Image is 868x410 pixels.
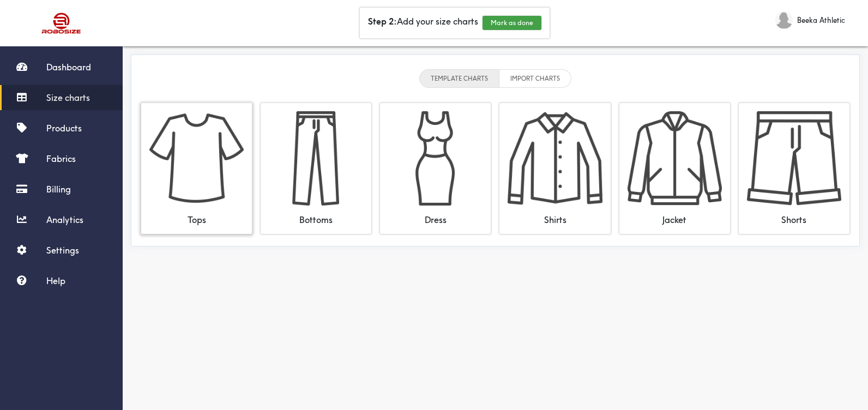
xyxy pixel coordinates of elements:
[388,111,483,206] img: f09NA7C3t7+1WrVqWkpLBBrP8KMABWhxdaqtulYQAAAABJRU5ErkJggg==
[368,16,397,27] b: Step 2:
[149,111,244,206] img: RODicVgYjGYWAwGE4vhIvifAAMANIINg8Q9U7gAAAAASUVORK5CYII=
[797,14,845,26] span: Beeka Athletic
[483,16,541,30] button: Mark as done
[388,206,483,226] div: Dress
[508,206,602,226] div: Shirts
[269,111,363,206] img: KsoKiqKa0SlFxORivqgmpoaymcvdzSW+tZmz55tJ94TUNN0ceIX91npcePGDRkyxMg5z5kz58KFC1mCRjsC86IszMLYXC8g4l...
[46,245,79,256] span: Settings
[46,153,76,164] span: Fabrics
[747,206,841,226] div: Shorts
[149,206,244,226] div: Tops
[419,69,499,88] li: TEMPLATE CHARTS
[46,275,65,286] span: Help
[508,111,602,206] img: vd7xDZGTHDwRo6OJ5TBsEq5h9G06IX3DslqjxfjUCQqYQMStRgcBkaTis3NxcsjpLwGAoLC9966y2YZLgUhTRKUUMwaUzVOIQ...
[21,8,103,38] img: Robosize
[360,8,550,38] div: Add your size charts
[628,206,722,226] div: Jacket
[46,92,90,103] span: Size charts
[46,214,83,225] span: Analytics
[46,62,91,73] span: Dashboard
[269,206,363,226] div: Bottoms
[46,123,82,134] span: Products
[628,111,722,206] img: CTAAZQKxoenulmMAAAAASUVORK5CYII=
[499,69,571,88] li: IMPORT CHARTS
[747,111,841,206] img: VKmb1b8PcAAAAASUVORK5CYII=
[775,11,793,29] img: Beeka Athletic
[46,184,71,195] span: Billing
